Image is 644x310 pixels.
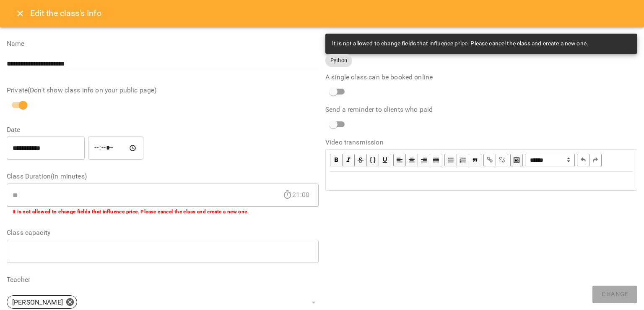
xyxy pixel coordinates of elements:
[7,126,319,133] label: Date
[444,154,457,166] button: UL
[577,154,589,166] button: Undo
[30,7,101,20] h6: Edit the class's Info
[510,154,523,166] button: Image
[393,154,406,166] button: Align Left
[12,297,63,307] p: [PERSON_NAME]
[457,154,469,166] button: OL
[7,276,319,283] label: Teacher
[525,154,575,166] select: Block type
[7,87,319,94] label: Private(Don't show class info on your public page)
[367,154,379,166] button: Monospace
[525,154,575,166] span: Normal
[7,173,319,180] label: Class Duration(in minutes)
[326,172,636,190] div: Edit text
[325,139,637,146] label: Video transmission
[483,154,496,166] button: Link
[406,154,418,166] button: Align Center
[355,154,367,166] button: Strikethrough
[7,295,77,309] div: [PERSON_NAME]
[332,36,588,51] div: It is not allowed to change fields that influence price. Please cancel the class and create a new...
[7,40,319,47] label: Name
[379,154,391,166] button: Underline
[430,154,442,166] button: Align Justify
[496,154,508,166] button: Remove Link
[343,154,355,166] button: Italic
[325,56,352,64] span: Python
[589,154,602,166] button: Redo
[10,3,30,24] button: Close
[13,209,249,215] b: It is not allowed to change fields that influence price. Please cancel the class and create a new...
[325,106,637,113] label: Send a reminder to clients who paid
[330,154,343,166] button: Bold
[418,154,430,166] button: Align Right
[325,74,637,81] label: A single class can be booked online
[7,229,319,236] label: Class capacity
[469,154,481,166] button: Blockquote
